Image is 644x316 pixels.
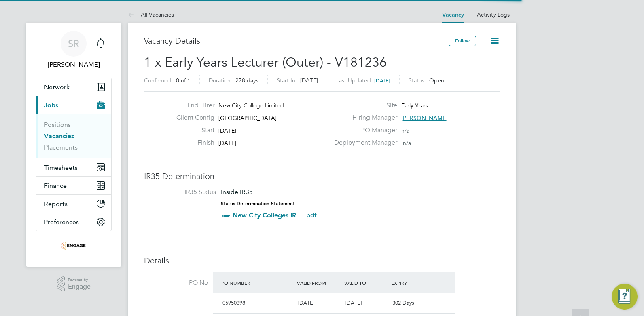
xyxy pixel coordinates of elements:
[612,284,638,310] button: Engage Resource Center
[44,121,71,129] a: Positions
[298,299,314,306] span: [DATE]
[36,239,112,252] a: Go to home page
[44,83,70,91] span: Network
[144,171,500,181] h3: IR35 Determination
[68,283,91,290] span: Engage
[389,276,436,290] div: Expiry
[44,132,74,140] a: Vacancies
[144,55,387,70] span: 1 x Early Years Lecturer (Outer) - V181236
[36,31,112,70] a: SR[PERSON_NAME]
[170,114,214,122] label: Client Config
[36,78,111,96] button: Network
[170,101,214,110] label: End Hirer
[429,77,444,84] span: Open
[374,77,390,84] span: [DATE]
[295,276,342,290] div: Valid From
[44,218,79,226] span: Preferences
[345,299,362,306] span: [DATE]
[277,77,295,84] label: Start In
[152,188,216,196] label: IR35 Status
[329,139,397,147] label: Deployment Manager
[442,11,464,18] a: Vacancy
[221,188,253,196] span: Inside IR35
[342,276,390,290] div: Valid To
[403,139,411,147] span: n/a
[170,126,214,135] label: Start
[477,11,510,18] a: Activity Logs
[44,143,78,151] a: Placements
[144,255,500,266] h3: Details
[218,139,236,147] span: [DATE]
[222,299,245,306] span: 05950398
[401,114,448,122] span: [PERSON_NAME]
[44,200,68,208] span: Reports
[26,23,121,267] nav: Main navigation
[329,126,397,135] label: PO Manager
[36,114,111,158] div: Jobs
[329,114,397,122] label: Hiring Manager
[449,36,476,46] button: Follow
[329,101,397,110] label: Site
[218,114,277,122] span: [GEOGRAPHIC_DATA]
[233,211,317,219] a: New City Colleges IR... .pdf
[409,77,424,84] label: Status
[401,127,409,134] span: n/a
[68,276,91,283] span: Powered by
[36,60,112,70] span: Sam Roberts
[36,195,111,213] button: Reports
[128,11,174,18] a: All Vacancies
[57,276,91,292] a: Powered byEngage
[68,38,79,49] span: SR
[36,96,111,114] button: Jobs
[401,102,428,109] span: Early Years
[144,36,449,46] h3: Vacancy Details
[61,239,86,252] img: omniapeople-logo-retina.png
[336,77,371,84] label: Last Updated
[209,77,231,84] label: Duration
[36,213,111,231] button: Preferences
[144,77,171,84] label: Confirmed
[170,139,214,147] label: Finish
[176,77,191,84] span: 0 of 1
[144,279,208,287] label: PO No
[44,164,78,171] span: Timesheets
[218,127,236,134] span: [DATE]
[219,276,295,290] div: PO Number
[300,77,318,84] span: [DATE]
[218,102,284,109] span: New City College Limited
[44,101,58,109] span: Jobs
[36,158,111,176] button: Timesheets
[44,182,67,190] span: Finance
[221,201,295,206] strong: Status Determination Statement
[392,299,414,306] span: 302 Days
[235,77,258,84] span: 278 days
[36,177,111,194] button: Finance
